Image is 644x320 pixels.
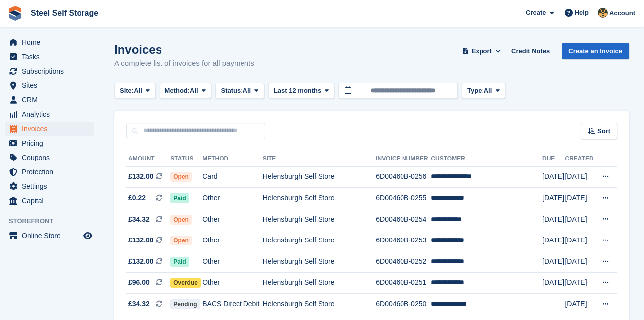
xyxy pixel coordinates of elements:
span: Status: [221,86,242,96]
td: [DATE] [565,209,595,230]
span: £0.22 [128,193,146,203]
span: £132.00 [128,235,154,245]
td: [DATE] [565,272,595,294]
td: Other [202,251,262,273]
th: Site [263,151,376,167]
td: 6D00460B-0256 [376,166,431,188]
td: Card [202,166,262,188]
a: menu [5,79,94,92]
img: stora-icon-8386f47178a22dfd0bd8f6a31ec36ba5ce8667c1dd55bd0f319d3a0aa187defe.svg [8,6,23,21]
span: Account [609,8,635,18]
span: Create [526,8,546,18]
td: [DATE] [565,188,595,209]
button: Last 12 months [268,83,334,99]
span: Sort [597,126,610,136]
td: [DATE] [542,272,565,294]
td: Helensburgh Self Store [263,272,376,294]
span: Settings [22,179,81,193]
p: A complete list of invoices for all payments [114,58,254,69]
td: [DATE] [565,230,595,251]
span: All [190,86,198,96]
span: Open [170,236,192,245]
td: 6D00460B-0255 [376,188,431,209]
a: menu [5,35,94,49]
span: Capital [22,194,81,208]
span: Pricing [22,136,81,150]
td: [DATE] [542,230,565,251]
td: 6D00460B-0250 [376,294,431,315]
th: Amount [126,151,170,167]
td: [DATE] [565,294,595,315]
span: Method: [165,86,190,96]
button: Type: All [462,83,505,99]
a: Credit Notes [507,43,554,59]
a: menu [5,64,94,78]
td: 6D00460B-0252 [376,251,431,273]
a: Create an Invoice [562,43,629,59]
span: All [134,86,142,96]
td: Helensburgh Self Store [263,230,376,251]
h1: Invoices [114,43,254,56]
button: Method: All [160,83,212,99]
span: £132.00 [128,256,154,267]
a: menu [5,107,94,121]
td: Helensburgh Self Store [263,209,376,230]
td: BACS Direct Debit [202,294,262,315]
td: Other [202,230,262,251]
img: James Steel [598,8,608,18]
button: Export [460,43,503,59]
a: menu [5,93,94,107]
span: All [243,86,251,96]
span: Tasks [22,50,81,64]
td: [DATE] [542,251,565,273]
th: Customer [431,151,542,167]
button: Site: All [114,83,156,99]
span: Paid [170,193,189,203]
span: Site: [120,86,134,96]
span: Export [472,46,492,56]
span: Overdue [170,278,201,288]
span: Paid [170,257,189,267]
td: Other [202,188,262,209]
button: Status: All [215,83,264,99]
span: £34.32 [128,214,150,225]
td: Helensburgh Self Store [263,294,376,315]
span: £132.00 [128,171,154,182]
td: [DATE] [542,166,565,188]
span: Last 12 months [274,86,321,96]
td: Helensburgh Self Store [263,251,376,273]
th: Status [170,151,202,167]
span: Subscriptions [22,64,81,78]
td: 6D00460B-0251 [376,272,431,294]
td: Other [202,209,262,230]
a: menu [5,151,94,164]
td: [DATE] [565,251,595,273]
td: 6D00460B-0253 [376,230,431,251]
span: CRM [22,93,81,107]
th: Created [565,151,595,167]
span: Analytics [22,107,81,121]
a: menu [5,50,94,64]
a: menu [5,194,94,208]
span: £96.00 [128,277,150,288]
td: Helensburgh Self Store [263,188,376,209]
span: Online Store [22,229,81,242]
span: Invoices [22,122,81,136]
td: [DATE] [542,209,565,230]
th: Method [202,151,262,167]
span: All [484,86,492,96]
span: Open [170,215,192,225]
span: Open [170,172,192,182]
span: Help [575,8,589,18]
span: Type: [467,86,484,96]
span: £34.32 [128,299,150,309]
span: Home [22,35,81,49]
th: Invoice Number [376,151,431,167]
td: Helensburgh Self Store [263,166,376,188]
a: menu [5,136,94,150]
th: Due [542,151,565,167]
td: [DATE] [565,166,595,188]
td: Other [202,272,262,294]
a: menu [5,165,94,179]
td: 6D00460B-0254 [376,209,431,230]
